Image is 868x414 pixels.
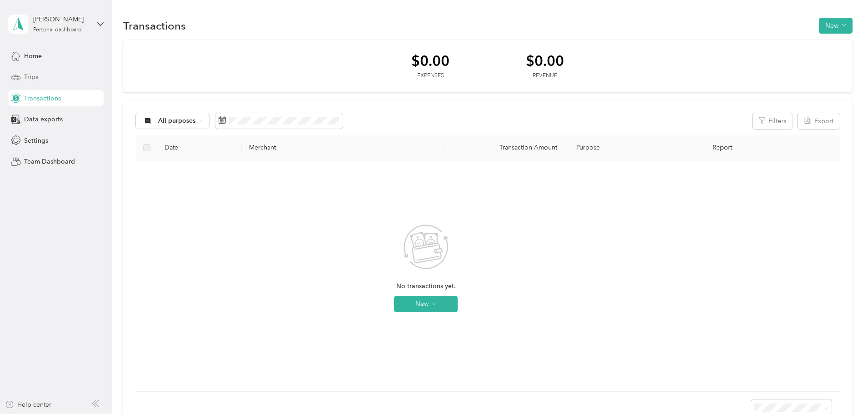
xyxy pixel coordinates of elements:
button: New [819,18,853,34]
button: Help center [5,400,51,409]
span: All purposes [158,118,196,124]
div: $0.00 [411,53,449,69]
div: [PERSON_NAME] [33,15,90,24]
iframe: Everlance-gr Chat Button Frame [817,363,868,414]
h1: Transactions [123,21,186,30]
button: Filters [753,113,793,129]
div: Personal dashboard [33,27,82,33]
div: $0.00 [526,53,564,69]
div: Expenses [411,72,449,80]
button: New [394,296,458,312]
span: Data exports [24,115,63,124]
span: Settings [24,136,48,145]
span: Home [24,51,42,61]
div: Revenue [526,72,564,80]
th: Merchant [242,135,443,160]
button: Export [798,113,840,129]
span: Trips [24,72,38,82]
span: No transactions yet. [396,281,456,291]
th: Transaction Amount [444,135,564,160]
span: Transactions [24,94,61,103]
th: Date [157,135,242,160]
th: Report [705,135,840,160]
span: Team Dashboard [24,157,75,166]
span: Purpose [572,144,600,151]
